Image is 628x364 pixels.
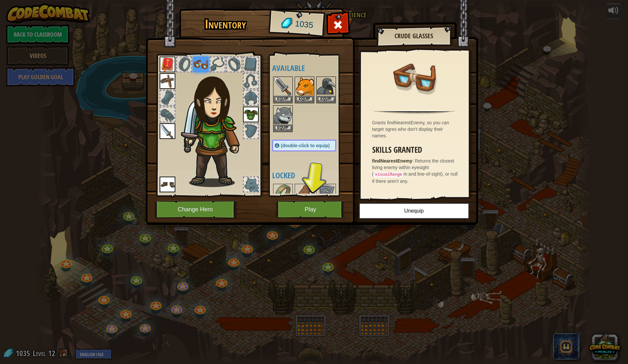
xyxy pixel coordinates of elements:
strong: findNearestEnemy [372,158,412,164]
button: Change Hero [155,200,238,218]
span: (double-click to equip) [281,143,330,148]
img: portrait.png [274,106,292,124]
h3: Skills Granted [372,146,460,154]
button: Unequip [359,203,469,219]
img: portrait.png [274,77,292,95]
h4: Available [272,64,349,72]
img: portrait.png [243,107,259,122]
img: portrait.png [274,184,292,203]
img: portrait.png [160,177,175,192]
span: 1035 [294,18,314,31]
img: portrait.png [295,184,314,203]
img: portrait.png [295,77,314,95]
img: portrait.png [317,77,335,95]
div: Grants findNearestEnemy, so you can target ogres who don't display their names. [372,119,460,139]
h1: Inventory [184,17,267,31]
img: guardian_hair.png [181,67,251,187]
img: portrait.png [160,123,175,139]
span: : [412,158,415,164]
img: portrait.png [160,57,175,72]
button: Equip [274,125,292,131]
img: portrait.png [317,184,335,203]
button: Equip [295,96,314,103]
h4: Locked [272,171,349,180]
img: portrait.png [193,57,209,72]
img: hr.png [374,110,455,114]
img: portrait.png [393,56,436,99]
button: Equip [274,96,292,103]
img: portrait.png [160,73,175,89]
button: Equip [317,96,335,103]
button: Play [276,200,345,218]
code: visualRange [374,172,403,178]
span: Returns the closest living enemy within eyesight ( m and line-of-sight), or null if there aren't ... [372,158,458,184]
h2: Crude Glasses [383,32,445,40]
